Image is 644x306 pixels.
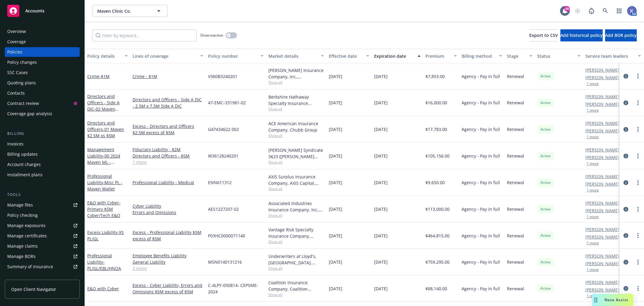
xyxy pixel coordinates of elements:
div: Billing updates [7,149,38,159]
button: 1 more [587,188,599,192]
a: circleInformation [622,126,630,133]
span: Agency - Pay in full [462,73,500,80]
a: more [634,259,642,266]
a: 1 more [133,159,203,165]
a: Start snowing [572,5,584,17]
div: Policy details [87,53,121,59]
a: [PERSON_NAME] [585,93,619,100]
a: Excess - Directors and Officers $2.5M excess of $5M [133,123,203,136]
button: Stage [505,49,535,63]
div: Manage BORs [7,252,36,261]
span: Active [540,233,552,238]
span: [DATE] [329,126,342,132]
div: Billing [5,131,80,137]
div: 49 [564,6,570,11]
a: Manage exposures [5,221,80,230]
span: [DATE] [374,99,388,106]
button: Policy number [206,49,266,63]
span: $17,783.00 [425,126,447,132]
div: Policy changes [7,57,37,67]
span: Renewal [507,126,524,132]
span: [DATE] [374,233,388,239]
div: Coverage [7,37,26,47]
a: [PERSON_NAME] [585,74,619,81]
span: Agency - Pay in full [462,206,500,212]
a: circleInformation [622,259,630,266]
div: ACE American Insurance Company, Chubb Group [268,120,324,133]
div: Manage files [7,200,33,210]
span: [DATE] [329,179,342,186]
button: Premium [423,49,459,63]
button: Status [535,49,583,63]
span: Show all [268,239,324,244]
a: Manage claims [5,241,80,251]
span: P03HC0000071140 [208,233,245,239]
a: more [634,73,642,80]
img: photo [627,6,637,16]
span: Renewal [507,153,524,159]
span: Active [540,286,552,291]
div: Quoting plans [7,78,36,88]
a: Directors and Officers - Side A DIC - 2.5M x 7.5M Side A DIC [133,96,203,109]
span: Renewal [507,99,524,106]
span: $88,140.00 [425,285,447,292]
span: V360B3240201 [208,73,237,80]
div: Summary of insurance [7,262,53,272]
div: [PERSON_NAME] Syndicate 3623 ([PERSON_NAME] [PERSON_NAME] Limited), [PERSON_NAME] Group [268,147,324,160]
div: Berkshire Hathaway Specialty Insurance Company, Berkshire Hathaway Specialty Insurance [268,94,324,106]
a: Contract review [5,99,80,108]
a: more [634,179,642,186]
div: Billing method [462,53,495,59]
a: Management Liability [87,147,125,178]
div: Status [537,53,574,59]
a: Switch app [613,5,625,17]
span: - $1M [99,73,110,79]
a: more [634,99,642,106]
a: SSC Cases [5,68,80,77]
a: Professional Liability [87,173,122,192]
a: General Liability [133,259,203,265]
div: Policy number [208,53,257,59]
div: Contacts [7,88,25,98]
a: [PERSON_NAME] [585,234,619,240]
a: Quoting plans [5,78,80,88]
a: Account charges [5,160,80,169]
a: circleInformation [622,99,630,106]
button: 1 more [587,268,599,272]
span: Active [540,207,552,212]
a: [PERSON_NAME] [585,128,619,134]
span: Renewal [507,233,524,239]
span: Agency - Pay in full [462,233,500,239]
button: Add BOR policy [605,29,637,41]
a: Contacts [5,88,80,98]
a: circleInformation [622,206,630,213]
a: Invoices [5,139,80,149]
span: $105,156.00 [425,153,450,159]
span: $464,815.00 [425,233,450,239]
div: Policy checking [7,210,38,220]
span: Maven Clinic Co. [97,8,149,14]
a: [PERSON_NAME] [585,173,619,180]
button: 1 more [587,162,599,165]
a: [PERSON_NAME] [585,120,619,126]
div: Effective date [329,53,363,59]
a: [PERSON_NAME] [585,101,619,107]
div: Underwriters at Lloyd's, [GEOGRAPHIC_DATA], [PERSON_NAME] of London, CFC Underwriting, Amwins [268,253,324,266]
a: Summary of insurance [5,262,80,272]
span: [DATE] [374,259,388,265]
a: Cyber Liability [133,203,203,209]
span: [DATE] [329,99,342,106]
a: Report a Bug [585,5,598,17]
span: - PL/GL/EBL/HNOA [87,259,121,271]
button: 1 more [587,135,599,139]
button: 1 more [587,82,599,86]
button: Service team leaders [583,49,643,63]
span: $113,000.00 [425,206,450,212]
span: Show all [268,266,324,271]
button: 1 more [587,294,599,298]
a: more [634,152,642,160]
button: Add historical policy [560,29,603,41]
div: Manage certificates [7,231,47,241]
a: Policy changes [5,57,80,67]
a: [PERSON_NAME] [585,279,619,285]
